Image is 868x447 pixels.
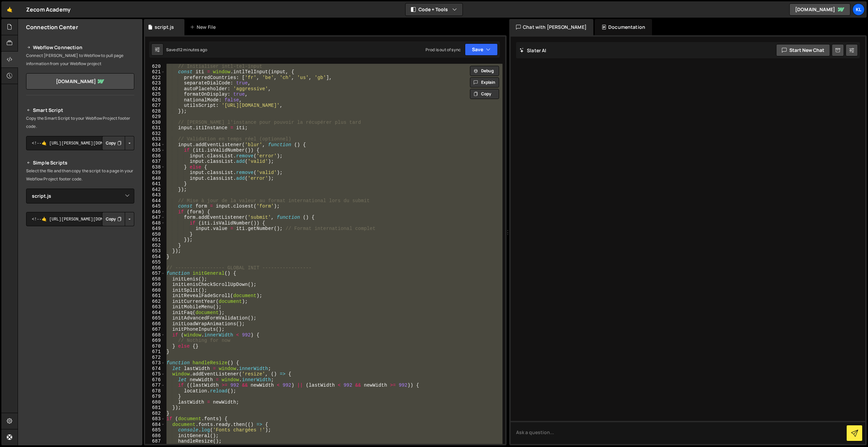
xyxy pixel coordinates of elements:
[145,237,165,243] div: 651
[145,159,165,164] div: 637
[102,212,125,226] button: Copy
[519,47,547,54] h2: Slater AI
[145,164,165,170] div: 638
[145,176,165,181] div: 640
[145,148,165,153] div: 635
[26,237,135,298] iframe: YouTube video player
[145,422,165,428] div: 684
[145,321,165,327] div: 666
[145,170,165,176] div: 639
[145,304,165,310] div: 663
[145,271,165,276] div: 657
[178,47,207,53] div: 12 minutes ago
[26,159,134,167] h2: Simple Scripts
[406,3,462,16] button: Code + Tools
[145,349,165,355] div: 671
[145,248,165,254] div: 653
[145,136,165,142] div: 633
[145,411,165,416] div: 682
[145,299,165,305] div: 662
[145,226,165,232] div: 649
[26,136,134,150] textarea: <!--🤙 [URL][PERSON_NAME][DOMAIN_NAME]> <script>document.addEventListener("DOMContentLoaded", func...
[145,310,165,316] div: 664
[145,293,165,299] div: 661
[26,303,135,364] iframe: YouTube video player
[145,203,165,209] div: 645
[145,131,165,137] div: 632
[145,355,165,361] div: 672
[166,47,207,53] div: Saved
[852,3,865,16] a: Kl
[145,344,165,349] div: 670
[145,198,165,204] div: 644
[26,167,134,183] p: Select the file and then copy the script to a page in your Webflow Project footer code.
[145,103,165,109] div: 627
[145,80,165,86] div: 623
[145,209,165,215] div: 646
[145,254,165,260] div: 654
[465,43,498,56] button: Save
[145,332,165,338] div: 668
[145,142,165,148] div: 634
[26,52,134,68] p: Connect [PERSON_NAME] to Webflow to pull page information from your Webflow project
[145,366,165,372] div: 674
[145,153,165,159] div: 636
[145,192,165,198] div: 643
[145,433,165,439] div: 686
[190,24,218,31] div: New File
[145,315,165,321] div: 665
[595,19,652,35] div: Documentation
[145,120,165,125] div: 630
[145,265,165,271] div: 656
[26,106,134,114] h2: Smart Script
[26,43,134,52] h2: Webflow Connection
[102,136,134,150] div: Button group with nested dropdown
[145,259,165,265] div: 655
[145,220,165,226] div: 648
[145,400,165,405] div: 680
[145,97,165,103] div: 626
[145,394,165,400] div: 679
[470,77,499,88] button: Explain
[145,114,165,120] div: 629
[145,215,165,220] div: 647
[145,282,165,288] div: 659
[145,327,165,332] div: 667
[145,383,165,388] div: 677
[26,212,134,226] textarea: <!--🤙 [URL][PERSON_NAME][DOMAIN_NAME]> <script>document.addEventListener("DOMContentLoaded", func...
[145,371,165,377] div: 675
[145,377,165,383] div: 676
[145,86,165,92] div: 624
[155,24,174,31] div: script.js
[145,427,165,433] div: 685
[145,181,165,187] div: 641
[145,75,165,81] div: 622
[145,125,165,131] div: 631
[145,288,165,293] div: 660
[145,92,165,97] div: 625
[470,66,499,76] button: Debug
[26,23,78,31] h2: Connection Center
[145,338,165,344] div: 669
[470,89,499,99] button: Copy
[102,136,125,150] button: Copy
[145,232,165,237] div: 650
[145,416,165,422] div: 683
[145,64,165,70] div: 620
[426,47,461,53] div: Prod is out of sync
[789,3,850,16] a: [DOMAIN_NAME]
[145,405,165,411] div: 681
[776,44,830,56] button: Start new chat
[145,109,165,114] div: 628
[145,69,165,75] div: 621
[102,212,134,226] div: Button group with nested dropdown
[26,73,134,90] a: [DOMAIN_NAME]
[509,19,593,35] div: Chat with [PERSON_NAME]
[145,243,165,249] div: 652
[145,276,165,282] div: 658
[145,360,165,366] div: 673
[26,114,134,131] p: Copy the Smart Script to your Webflow Project footer code.
[26,5,71,14] div: Zecom Academy
[145,439,165,444] div: 687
